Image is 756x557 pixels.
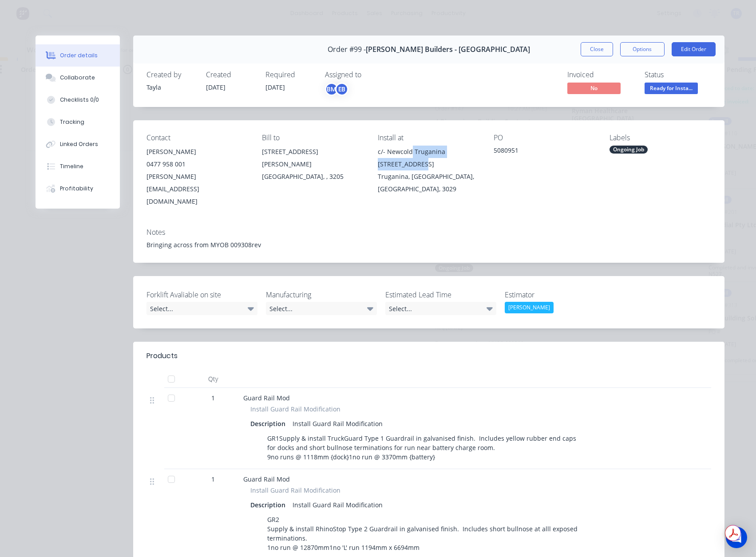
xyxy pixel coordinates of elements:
[289,417,386,430] div: Install Guard Rail Modification
[262,134,364,142] div: Bill to
[60,51,98,59] div: Order details
[250,417,289,430] div: Description
[60,162,83,170] div: Timeline
[266,302,377,315] div: Select...
[250,404,340,414] span: Install Guard Rail Modification
[250,486,340,495] span: Install Guard Rail Modification
[262,146,364,170] div: [STREET_ADDRESS][PERSON_NAME]
[243,475,290,483] span: Guard Rail Mod
[366,45,530,54] span: [PERSON_NAME] Builders - [GEOGRAPHIC_DATA]
[36,89,120,111] button: Checklists 0/0
[610,134,711,142] div: Labels
[250,498,289,511] div: Description
[206,71,255,79] div: Created
[262,146,364,183] div: [STREET_ADDRESS][PERSON_NAME][GEOGRAPHIC_DATA], , 3205
[146,158,248,170] div: 0477 958 001
[60,96,99,104] div: Checklists 0/0
[262,170,364,183] div: [GEOGRAPHIC_DATA], , 3205
[505,289,616,300] label: Estimator
[328,45,366,54] span: Order #99 -
[264,432,584,463] div: GR1Supply & install TruckGuard Type 1 Guardrail in galvanised finish. Includes yellow rubber end ...
[206,83,226,91] span: [DATE]
[60,74,95,82] div: Collaborate
[265,71,314,79] div: Required
[567,83,621,94] span: No
[146,83,195,92] div: Tayla
[264,513,584,554] div: GR2 Supply & install RhinoStop Type 2 Guardrail in galvanised finish. Includes short bullnose at ...
[36,155,120,178] button: Timeline
[378,170,479,195] div: Truganina, [GEOGRAPHIC_DATA], [GEOGRAPHIC_DATA], 3029
[378,146,479,170] div: c/- Newcold Truganina [STREET_ADDRESS]
[36,67,120,89] button: Collaborate
[335,83,348,96] div: EB
[146,170,248,208] div: [PERSON_NAME][EMAIL_ADDRESS][DOMAIN_NAME]
[378,134,479,142] div: Install at
[378,146,479,195] div: c/- Newcold Truganina [STREET_ADDRESS]Truganina, [GEOGRAPHIC_DATA], [GEOGRAPHIC_DATA], 3029
[146,351,178,361] div: Products
[146,289,257,300] label: Forklift Avaliable on site
[36,111,120,133] button: Tracking
[567,71,634,79] div: Invoiced
[325,83,338,96] div: BM
[494,134,595,142] div: PO
[325,83,348,96] button: BMEB
[146,146,248,208] div: [PERSON_NAME]0477 958 001[PERSON_NAME][EMAIL_ADDRESS][DOMAIN_NAME]
[60,118,84,126] div: Tracking
[672,42,716,56] button: Edit Order
[146,240,711,249] div: Bringing across from MYOB 009308rev
[36,178,120,200] button: Profitability
[645,83,698,96] button: Ready for Insta...
[36,133,120,155] button: Linked Orders
[146,134,248,142] div: Contact
[385,302,496,315] div: Select...
[146,146,248,158] div: [PERSON_NAME]
[36,44,120,67] button: Order details
[645,83,698,94] span: Ready for Insta...
[265,83,285,91] span: [DATE]
[146,228,711,237] div: Notes
[645,71,711,79] div: Status
[266,289,377,300] label: Manufacturing
[325,71,414,79] div: Assigned to
[186,370,240,388] div: Qty
[385,289,496,300] label: Estimated Lead Time
[146,71,195,79] div: Created by
[620,42,665,56] button: Options
[146,302,257,315] div: Select...
[494,146,595,158] div: 5080951
[581,42,613,56] button: Close
[211,393,215,403] span: 1
[505,302,554,313] div: [PERSON_NAME]
[60,140,98,148] div: Linked Orders
[211,474,215,484] span: 1
[289,498,386,511] div: Install Guard Rail Modification
[60,185,93,193] div: Profitability
[243,394,290,402] span: Guard Rail Mod
[610,146,648,154] div: Ongoing Job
